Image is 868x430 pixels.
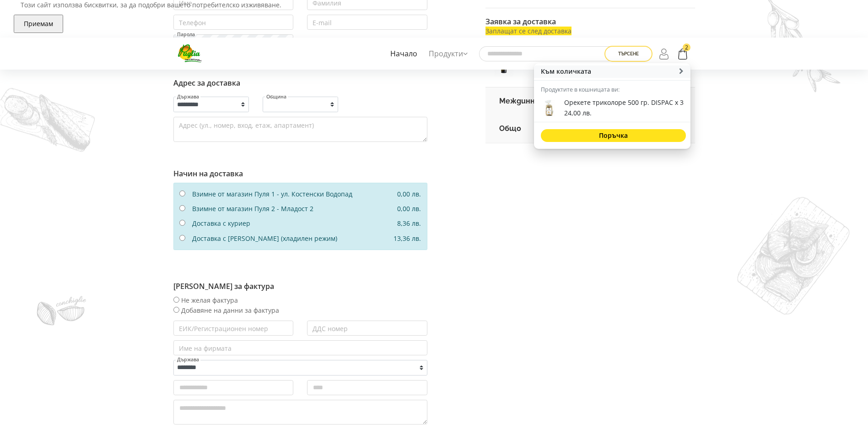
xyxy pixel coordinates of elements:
[564,98,684,108] span: Орекете триколоре 500 гр. DISPAC x 3
[177,357,199,362] label: Държава
[388,44,420,65] a: Начало
[541,100,557,116] img: orekete-trikolore-500-gr-dispac-thumb.jpg
[179,220,185,226] input: Доставка с куриер 8,36 лв.
[534,65,690,78] a: Към количката
[426,44,470,65] a: Продукти
[266,94,287,99] label: Община
[173,307,179,313] input: Добавяне на данни за фактура
[173,169,427,178] h6: Начин на доставка
[534,83,690,97] div: Продуктите в кошницата ви:
[173,297,179,303] input: Не желая фактура
[192,234,387,244] div: Доставка с [PERSON_NAME] (хладилен режим)
[390,189,428,199] div: 0,00 лв.
[675,45,690,62] a: 2
[485,87,615,115] td: Междинна сума:
[192,204,390,214] div: Взимне от магазин Пуля 2 - Младост 2
[485,115,615,143] td: Общо
[181,296,238,305] span: Не желая фактура
[14,15,63,33] button: Приемам
[173,282,427,291] h6: [PERSON_NAME] за фактура
[179,205,185,211] input: Взимне от магазин Пуля 2 - Младост 2 0,00 лв.
[177,94,199,99] label: Държава
[534,97,690,120] a: Орекете триколоре 500 гр. DISPAC x 3 24,00 лв.
[737,197,850,315] img: demo
[173,79,427,87] h6: Адрес за доставка
[181,306,279,315] span: Добавяне на данни за фактура
[564,108,592,118] span: 24,00 лв.
[179,191,185,196] input: Взимне от магазин Пуля 1 - ул. Костенски Водопад 0,00 лв.
[312,326,348,332] label: ДДС номер
[178,345,232,352] label: Име на фирмата
[657,45,673,62] a: Login
[179,235,185,241] input: Доставка с [PERSON_NAME] (хладилен режим) 13,36 лв.
[390,204,428,214] div: 0,00 лв.
[541,129,686,142] a: Поръчка
[387,234,428,244] div: 13,36 лв.
[192,218,390,229] div: Доставка с куриер
[599,131,628,140] strong: Поръчка
[178,122,314,129] label: Адрес (ул., номер, вход, етаж, апартамент)
[390,218,428,229] div: 8,36 лв.
[683,44,690,51] span: 2
[192,189,390,199] div: Взимне от магазин Пуля 1 - ул. Костенски Водопад
[604,46,652,62] button: Търсене
[178,326,269,332] label: ЕИК/Регистрационен номер
[479,46,616,61] input: Търсене в сайта
[37,296,86,326] img: demo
